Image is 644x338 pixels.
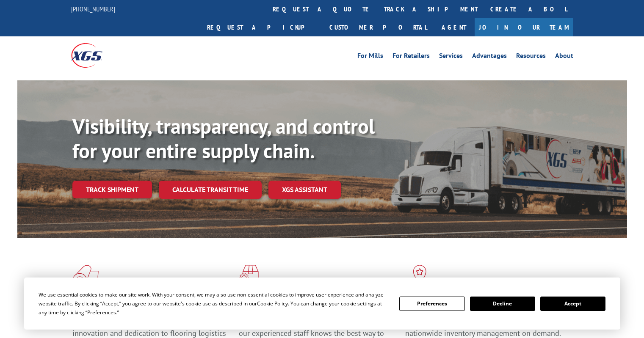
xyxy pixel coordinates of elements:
[439,52,463,62] a: Services
[257,300,288,307] span: Cookie Policy
[87,309,116,316] span: Preferences
[72,113,375,164] b: Visibility, transparency, and control for your entire supply chain.
[71,5,115,13] a: [PHONE_NUMBER]
[540,297,605,311] button: Accept
[268,181,341,199] a: XGS ASSISTANT
[555,52,573,62] a: About
[239,265,259,287] img: xgs-icon-focused-on-flooring-red
[357,52,383,62] a: For Mills
[433,18,475,36] a: Agent
[470,297,535,311] button: Decline
[405,265,434,287] img: xgs-icon-flagship-distribution-model-red
[39,290,389,317] div: We use essential cookies to make our site work. With your consent, we may also use non-essential ...
[72,265,99,287] img: xgs-icon-total-supply-chain-intelligence-red
[399,297,464,311] button: Preferences
[24,278,620,330] div: Cookie Consent Prompt
[392,52,430,62] a: For Retailers
[516,52,546,62] a: Resources
[475,18,573,36] a: Join Our Team
[323,18,433,36] a: Customer Portal
[201,18,323,36] a: Request a pickup
[159,181,262,199] a: Calculate transit time
[72,181,152,198] a: Track shipment
[472,52,507,62] a: Advantages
